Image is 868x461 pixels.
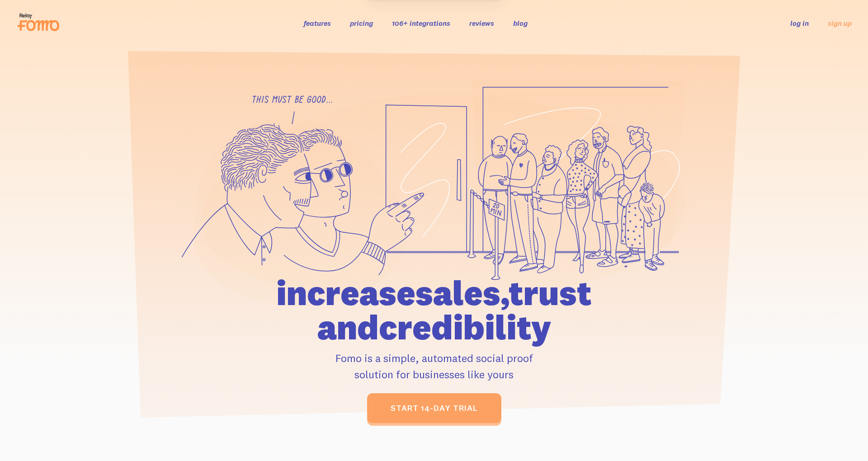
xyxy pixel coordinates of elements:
a: pricing [350,19,373,28]
a: reviews [469,19,494,28]
a: 106+ integrations [392,19,450,28]
h1: increase sales, trust and credibility [225,276,643,344]
a: start 14-day trial [367,393,501,423]
a: features [304,19,331,28]
a: blog [513,19,528,28]
a: sign up [828,19,852,28]
a: log in [790,19,809,28]
p: Fomo is a simple, automated social proof solution for businesses like yours [225,350,643,382]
